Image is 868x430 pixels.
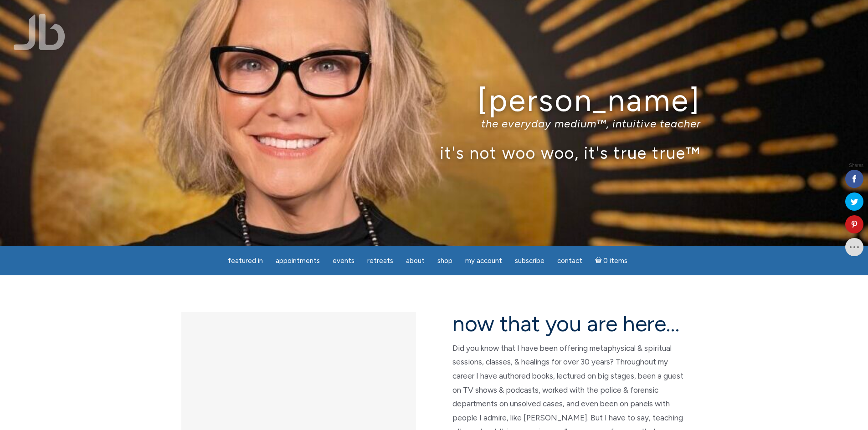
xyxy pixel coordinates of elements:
span: Appointments [276,257,320,265]
span: My Account [465,257,502,265]
a: Cart0 items [590,251,633,270]
a: Retreats [362,252,399,270]
a: About [401,252,430,270]
span: Events [333,257,354,265]
a: My Account [460,252,508,270]
a: featured in [222,252,268,270]
span: About [406,257,425,265]
span: featured in [228,257,263,265]
img: Jamie Butler. The Everyday Medium [14,14,65,50]
p: the everyday medium™, intuitive teacher [168,117,701,130]
span: Shop [437,257,452,265]
a: Shop [432,252,458,270]
span: Subscribe [515,257,544,265]
p: it's not woo woo, it's true true™ [168,143,701,162]
span: Contact [557,257,582,265]
i: Cart [595,257,604,265]
a: Subscribe [509,252,550,270]
a: Appointments [270,252,325,270]
h1: [PERSON_NAME] [168,83,701,117]
span: 0 items [603,258,627,264]
span: Retreats [367,257,393,265]
a: Contact [552,252,588,270]
span: Shares [849,163,863,168]
h2: now that you are here… [452,312,687,336]
a: Events [327,252,360,270]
